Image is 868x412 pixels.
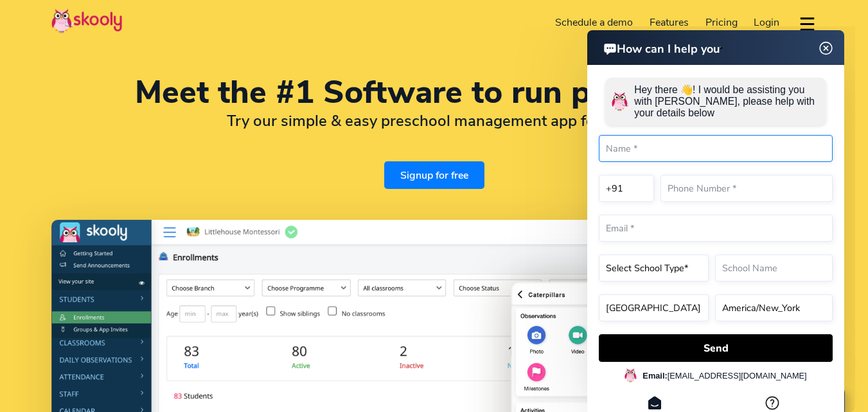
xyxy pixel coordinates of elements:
a: Schedule a demo [547,12,642,33]
span: Pricing [705,15,738,30]
span: Login [754,15,779,30]
a: Pricing [697,12,746,33]
button: dropdown menu [798,9,817,39]
h1: Meet the #1 Software to run preschools [51,77,817,108]
a: Login [745,12,788,33]
a: Features [641,12,697,33]
h2: Try our simple & easy preschool management app for FREE [51,111,817,130]
a: Signup for free [384,161,484,189]
img: Skooly [51,8,122,33]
